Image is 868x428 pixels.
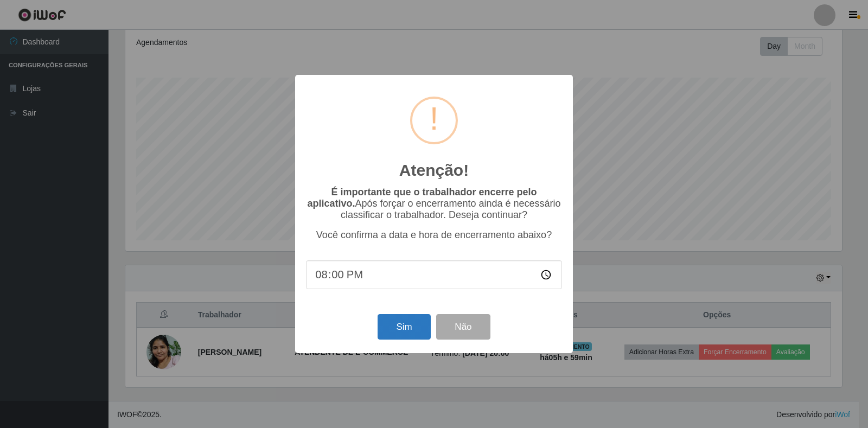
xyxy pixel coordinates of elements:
[399,161,469,180] h2: Atenção!
[378,314,430,340] button: Sim
[306,229,562,241] p: Você confirma a data e hora de encerramento abaixo?
[436,314,490,340] button: Não
[307,187,537,209] b: É importante que o trabalhador encerre pelo aplicativo.
[306,187,562,221] p: Após forçar o encerramento ainda é necessário classificar o trabalhador. Deseja continuar?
